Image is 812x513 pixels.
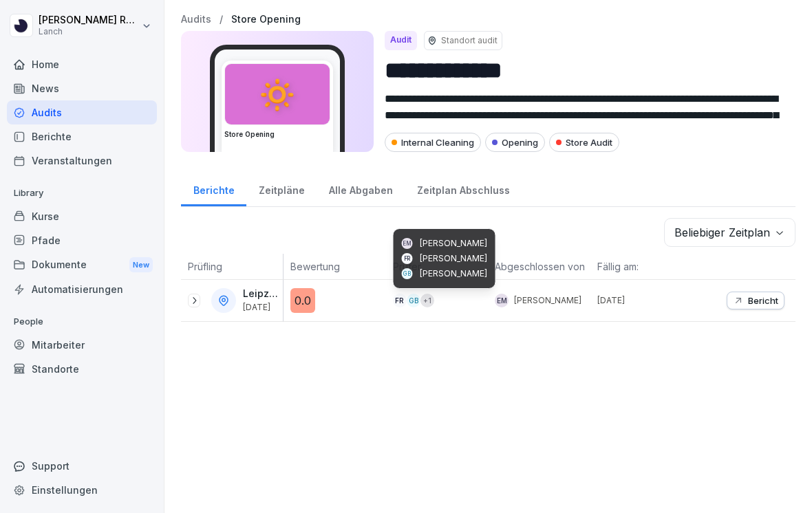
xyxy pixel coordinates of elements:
[246,171,317,206] a: Zeitpläne
[420,268,487,280] p: [PERSON_NAME]
[407,294,420,307] div: GB
[290,259,379,274] p: Bewertung
[420,294,434,307] div: + 1
[402,268,413,279] div: GB
[7,357,157,381] a: Standorte
[402,253,413,264] div: FR
[188,259,276,274] p: Prüfling
[495,259,584,274] p: Abgeschlossen von
[7,228,157,252] a: Pfade
[7,52,157,76] a: Home
[7,149,157,173] a: Veranstaltungen
[420,237,487,250] p: [PERSON_NAME]
[39,27,139,36] p: Lanch
[224,129,330,140] h3: Store Opening
[7,124,157,149] a: Berichte
[441,34,498,47] p: Standort audit
[231,14,301,25] a: Store Opening
[7,252,157,278] a: DokumenteNew
[385,31,417,50] div: Audit
[290,288,315,313] div: 0.0
[386,254,489,280] th: Prüfer
[7,333,157,357] a: Mitarbeiter
[7,252,157,278] div: Dokumente
[7,311,157,333] p: People
[597,294,693,307] p: [DATE]
[220,14,223,25] p: /
[485,133,545,152] div: Opening
[405,171,522,206] a: Zeitplan Abschluss
[495,294,509,307] div: EM
[7,454,157,478] div: Support
[393,294,407,307] div: FR
[181,171,246,206] a: Berichte
[317,171,405,206] a: Alle Abgaben
[514,294,581,307] p: [PERSON_NAME]
[181,14,211,25] a: Audits
[549,133,619,152] div: Store Audit
[243,303,280,312] p: [DATE]
[7,100,157,124] a: Audits
[225,64,330,124] div: 🔅
[420,252,487,265] p: [PERSON_NAME]
[7,204,157,228] a: Kurse
[590,254,693,280] th: Fällig am:
[402,238,413,249] div: EM
[7,277,157,301] a: Automatisierungen
[385,133,481,152] div: Internal Cleaning
[7,478,157,502] a: Einstellungen
[727,292,784,309] button: Bericht
[7,76,157,100] a: News
[39,14,139,26] p: [PERSON_NAME] Renner
[243,288,280,300] p: Leipzig BFG
[7,182,157,204] p: Library
[129,257,153,273] div: New
[748,295,778,306] p: Bericht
